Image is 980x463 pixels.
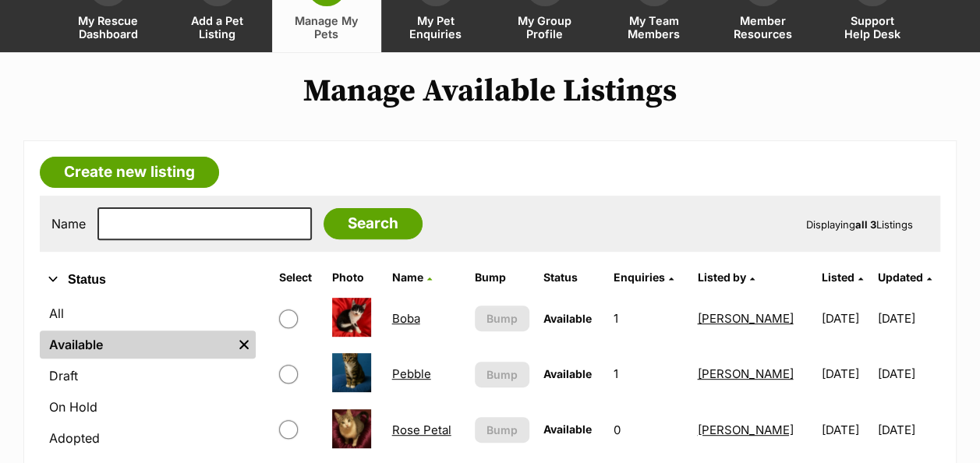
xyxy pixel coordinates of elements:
[619,14,689,41] span: My Team Members
[40,157,219,188] a: Create new listing
[614,270,665,284] span: translation missing: en.admin.listings.index.attributes.enquiries
[486,422,518,438] span: Bump
[401,14,471,41] span: My Pet Enquiries
[878,347,939,401] td: [DATE]
[182,14,253,41] span: Add a Pet Listing
[815,403,876,457] td: [DATE]
[607,403,689,457] td: 0
[728,14,798,41] span: Member Resources
[537,265,606,290] th: Status
[697,270,754,284] a: Listed by
[40,330,232,359] a: Available
[614,270,674,284] a: Enquiries
[326,265,384,290] th: Photo
[40,270,256,290] button: Status
[822,270,863,284] a: Listed
[392,270,432,284] a: Name
[543,312,592,325] span: Available
[878,403,939,457] td: [DATE]
[510,14,580,41] span: My Group Profile
[292,14,362,41] span: Manage My Pets
[815,292,876,345] td: [DATE]
[40,424,256,452] a: Adopted
[855,218,876,231] strong: all 3
[475,306,529,331] button: Bump
[40,299,256,327] a: All
[878,292,939,345] td: [DATE]
[697,422,793,437] a: [PERSON_NAME]
[273,265,324,290] th: Select
[697,311,793,326] a: [PERSON_NAME]
[543,422,592,436] span: Available
[607,347,689,401] td: 1
[469,265,536,290] th: Bump
[837,14,907,41] span: Support Help Desk
[878,270,923,284] span: Updated
[822,270,854,284] span: Listed
[543,367,592,380] span: Available
[607,292,689,345] td: 1
[475,362,529,387] button: Bump
[697,366,793,381] a: [PERSON_NAME]
[232,330,256,359] a: Remove filter
[392,366,431,381] a: Pebble
[73,14,143,41] span: My Rescue Dashboard
[878,270,932,284] a: Updated
[392,270,423,284] span: Name
[475,417,529,443] button: Bump
[324,208,423,239] input: Search
[392,311,420,326] a: Boba
[697,270,745,284] span: Listed by
[51,217,86,231] label: Name
[392,422,451,437] a: Rose Petal
[40,362,256,390] a: Draft
[486,310,518,327] span: Bump
[486,366,518,383] span: Bump
[40,393,256,421] a: On Hold
[806,218,913,231] span: Displaying Listings
[815,347,876,401] td: [DATE]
